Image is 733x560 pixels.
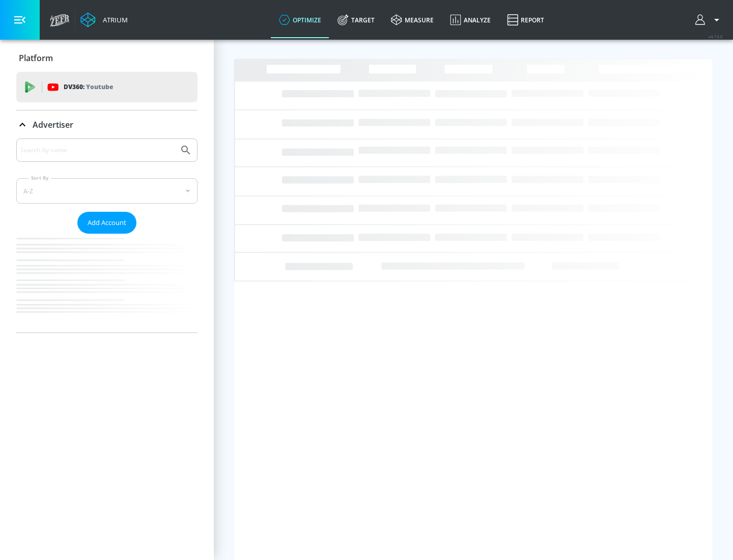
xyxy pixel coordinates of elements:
nav: list of Advertiser [16,234,198,332]
span: v 4.19.0 [709,34,723,39]
a: Report [499,2,552,38]
div: Atrium [99,15,128,24]
a: Analyze [442,2,499,38]
p: DV360: [64,81,113,93]
p: Youtube [86,81,113,92]
p: Platform [19,52,53,64]
label: Sort By [29,175,51,181]
a: Atrium [80,12,128,27]
div: DV360: Youtube [16,72,198,102]
a: Target [329,2,383,38]
div: Advertiser [16,110,198,139]
div: Platform [16,44,198,72]
a: measure [383,2,442,38]
input: Search by name [20,144,175,157]
p: Advertiser [33,119,73,130]
span: Add Account [88,217,126,229]
div: A-Z [16,178,198,204]
button: Add Account [77,212,136,234]
div: Advertiser [16,138,198,332]
a: optimize [271,2,329,38]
